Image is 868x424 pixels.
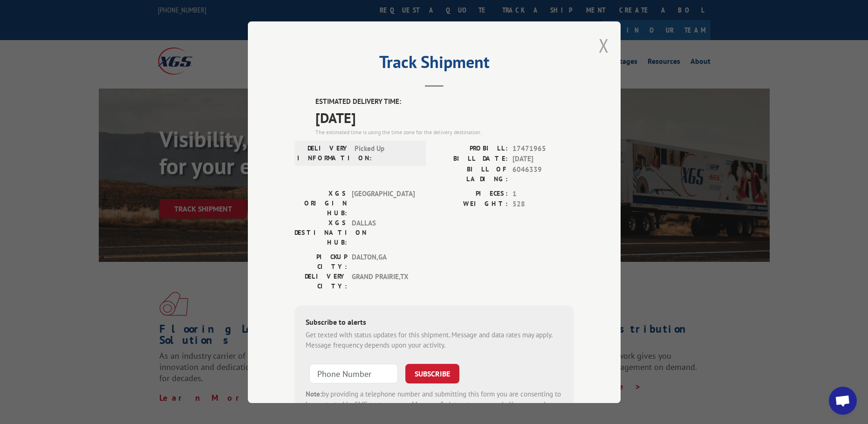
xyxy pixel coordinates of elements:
div: Open chat [829,387,857,415]
label: WEIGHT: [434,199,508,210]
span: 6046339 [513,164,574,184]
label: ESTIMATED DELIVERY TIME: [315,96,574,107]
label: PIECES: [434,188,508,199]
span: [DATE] [315,107,574,128]
div: The estimated time is using the time zone for the delivery destination. [315,128,574,136]
span: DALTON , GA [352,252,415,271]
label: XGS DESTINATION HUB: [294,218,347,247]
label: BILL DATE: [434,154,508,164]
span: GRAND PRAIRIE , TX [352,271,415,291]
label: DELIVERY CITY: [294,271,347,291]
span: 17471965 [513,143,574,154]
button: SUBSCRIBE [405,363,459,383]
span: [GEOGRAPHIC_DATA] [352,188,415,218]
span: DALLAS [352,218,415,247]
h2: Track Shipment [294,55,574,73]
span: Picked Up [355,143,417,163]
strong: Note: [306,389,322,398]
div: Get texted with status updates for this shipment. Message and data rates may apply. Message frequ... [306,329,563,350]
button: Close modal [599,33,609,58]
label: PROBILL: [434,143,508,154]
label: PICKUP CITY: [294,252,347,271]
div: Subscribe to alerts [306,316,563,329]
div: by providing a telephone number and submitting this form you are consenting to be contacted by SM... [306,389,563,420]
input: Phone Number [309,363,398,383]
label: BILL OF LADING: [434,164,508,184]
label: DELIVERY INFORMATION: [297,143,350,163]
label: XGS ORIGIN HUB: [294,188,347,218]
span: [DATE] [513,154,574,164]
span: 528 [513,199,574,210]
span: 1 [513,188,574,199]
